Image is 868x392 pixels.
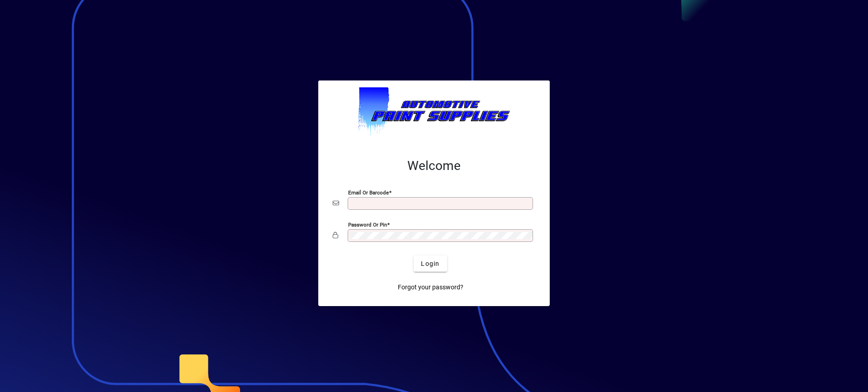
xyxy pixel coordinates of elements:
[348,222,387,228] mat-label: Password or Pin
[414,255,447,272] button: Login
[394,279,467,295] a: Forgot your password?
[333,158,535,174] h2: Welcome
[421,259,439,269] span: Login
[398,283,463,292] span: Forgot your password?
[348,189,389,196] mat-label: Email or Barcode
